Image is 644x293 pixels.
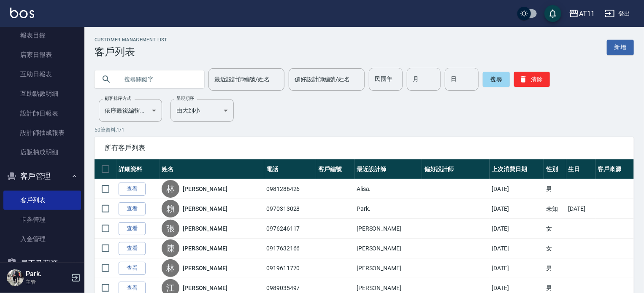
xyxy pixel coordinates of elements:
img: Person [7,269,24,286]
a: [PERSON_NAME] [183,264,227,272]
div: 林 [162,259,179,277]
td: [DATE] [490,258,544,278]
a: [PERSON_NAME] [183,204,227,213]
a: 卡券管理 [3,210,81,229]
th: 電話 [264,159,316,179]
div: AT11 [579,8,595,19]
td: [DATE] [490,199,544,219]
th: 偏好設計師 [422,159,490,179]
button: 登出 [601,6,634,22]
div: 依序最後編輯時間 [99,99,162,122]
a: 查看 [119,222,146,235]
button: 搜尋 [483,72,510,87]
td: [PERSON_NAME] [354,258,422,278]
td: [PERSON_NAME] [354,239,422,258]
a: 設計師抽成報表 [3,123,81,142]
td: [DATE] [566,199,596,219]
div: 由大到小 [170,99,234,122]
td: Park. [354,199,422,219]
button: 員工及薪資 [3,253,81,274]
h5: Park. [26,270,69,278]
a: [PERSON_NAME] [183,284,227,292]
a: 報表目錄 [3,26,81,45]
div: 林 [162,180,179,198]
a: [PERSON_NAME] [183,224,227,233]
a: [PERSON_NAME] [183,244,227,253]
td: 0981286426 [264,179,316,199]
a: [PERSON_NAME] [183,185,227,193]
button: AT11 [566,5,598,22]
div: 賴 [162,200,179,218]
td: 女 [544,219,566,239]
div: 陳 [162,239,179,257]
th: 客戶來源 [595,159,634,179]
a: 互助日報表 [3,65,81,84]
th: 性別 [544,159,566,179]
a: 入金管理 [3,229,81,249]
td: 0970313028 [264,199,316,219]
a: 設計師日報表 [3,104,81,123]
td: 0919611770 [264,258,316,278]
th: 詳細資料 [116,159,160,179]
td: 未知 [544,199,566,219]
a: 查看 [119,242,146,255]
td: [DATE] [490,239,544,258]
a: 查看 [119,202,146,215]
button: 客戶管理 [3,165,81,187]
a: 互助點數明細 [3,84,81,103]
label: 呈現順序 [176,95,194,102]
h3: 客戶列表 [95,46,168,58]
th: 生日 [566,159,596,179]
p: 50 筆資料, 1 / 1 [95,126,634,134]
a: 查看 [119,262,146,275]
a: 客戶列表 [3,191,81,210]
th: 上次消費日期 [490,159,544,179]
td: [DATE] [490,179,544,199]
input: 搜尋關鍵字 [118,68,198,91]
td: [PERSON_NAME] [354,219,422,239]
h2: Customer Management List [95,37,168,43]
a: 新增 [607,40,634,55]
img: Logo [10,8,34,18]
td: [DATE] [490,219,544,239]
td: Alisa. [354,179,422,199]
span: 所有客戶列表 [105,144,624,152]
button: save [544,5,561,22]
label: 顧客排序方式 [105,95,131,102]
td: 女 [544,239,566,258]
td: 0917632166 [264,239,316,258]
a: 店家日報表 [3,45,81,65]
td: 男 [544,179,566,199]
div: 張 [162,220,179,237]
td: 0976246117 [264,219,316,239]
td: 男 [544,258,566,278]
button: 清除 [514,72,550,87]
p: 主管 [26,278,69,286]
a: 查看 [119,183,146,196]
th: 最近設計師 [354,159,422,179]
th: 客戶編號 [316,159,354,179]
th: 姓名 [160,159,264,179]
a: 店販抽成明細 [3,142,81,162]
